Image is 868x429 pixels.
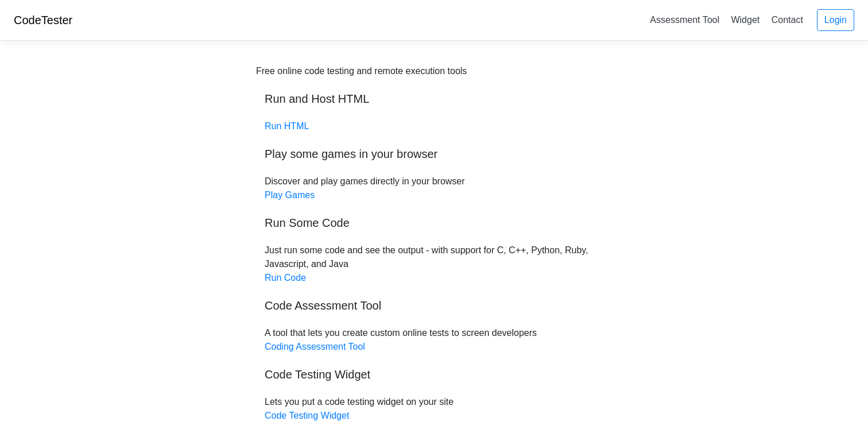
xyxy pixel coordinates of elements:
[265,411,349,420] a: Code Testing Widget
[265,121,309,131] a: Run HTML
[265,273,306,283] a: Run Code
[265,342,365,351] a: Coding Assessment Tool
[817,9,854,31] a: Login
[726,10,764,29] a: Widget
[265,216,603,230] h5: Run Some Code
[767,10,808,29] a: Contact
[265,299,603,312] h5: Code Assessment Tool
[14,14,72,26] a: CodeTester
[256,64,467,78] div: Free online code testing and remote execution tools
[265,147,603,161] h5: Play some games in your browser
[645,10,724,29] a: Assessment Tool
[265,190,315,200] a: Play Games
[256,64,612,423] div: Discover and play games directly in your browser Just run some code and see the output - with sup...
[265,92,603,106] h5: Run and Host HTML
[265,368,603,381] h5: Code Testing Widget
